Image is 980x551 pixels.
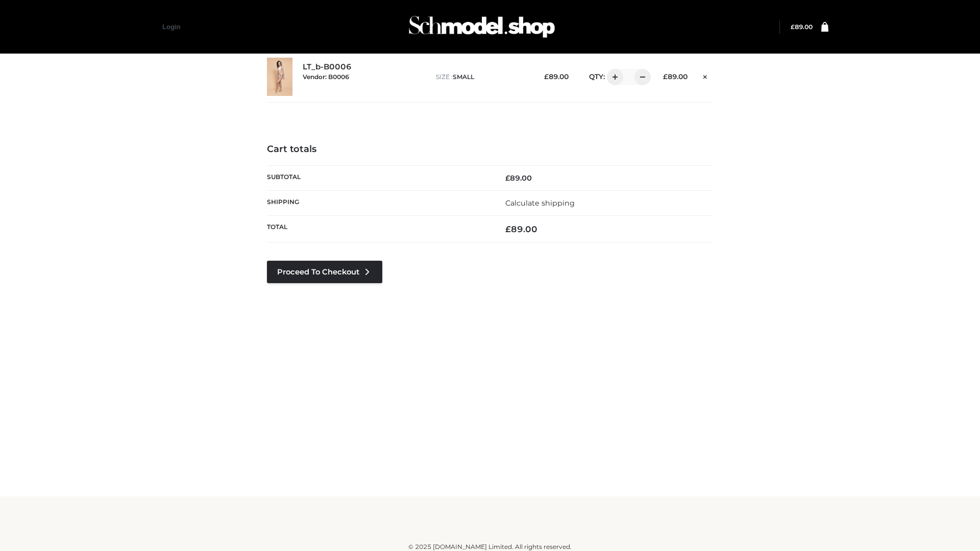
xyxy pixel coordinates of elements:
th: Shipping [267,190,490,215]
a: Proceed to Checkout [267,261,382,283]
div: LT_b-B0006 [303,62,426,91]
span: SMALL [453,73,474,81]
span: £ [505,224,511,234]
bdi: 89.00 [663,72,688,81]
p: size : [436,72,528,82]
a: Calculate shipping [505,198,575,208]
img: Schmodel Admin 964 [405,7,558,47]
bdi: 89.00 [505,173,532,183]
bdi: 89.00 [544,72,569,81]
span: £ [505,173,510,183]
small: Vendor: B0006 [303,73,349,81]
th: Subtotal [267,165,490,190]
span: £ [663,72,668,81]
a: Remove this item [698,69,713,82]
a: Login [162,23,180,31]
span: £ [791,23,795,31]
a: £89.00 [791,23,813,31]
bdi: 89.00 [791,23,813,31]
span: £ [544,72,549,81]
bdi: 89.00 [505,224,537,234]
div: QTY: [579,69,647,85]
th: Total [267,216,490,243]
h4: Cart totals [267,144,713,155]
